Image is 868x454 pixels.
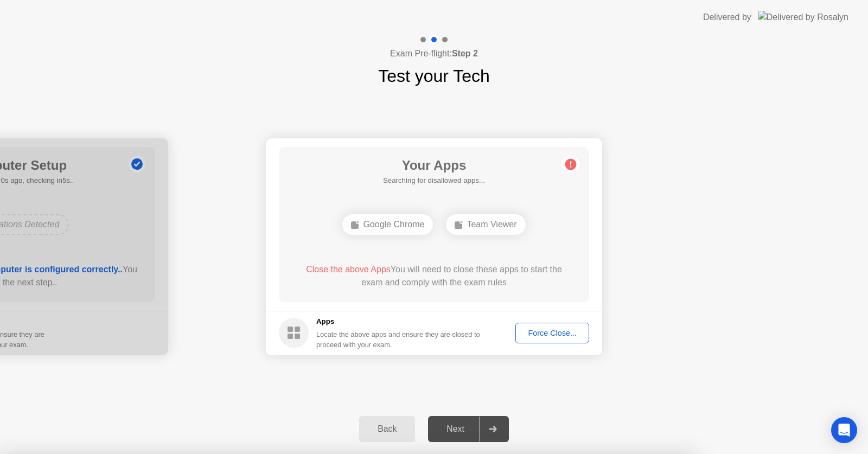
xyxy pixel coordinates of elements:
[431,424,480,434] div: Next
[362,424,412,434] div: Back
[378,63,490,89] h1: Test your Tech
[831,417,857,443] div: Open Intercom Messenger
[383,156,485,175] h1: Your Apps
[519,329,585,337] div: Force Close...
[342,214,433,235] div: Google Chrome
[703,11,751,24] div: Delivered by
[295,263,574,289] div: You will need to close these apps to start the exam and comply with the exam rules
[316,316,481,327] h5: Apps
[383,175,485,186] h5: Searching for disallowed apps...
[306,265,391,274] span: Close the above Apps
[316,329,481,350] div: Locate the above apps and ensure they are closed to proceed with your exam.
[446,214,525,235] div: Team Viewer
[452,49,478,58] b: Step 2
[390,47,478,60] h4: Exam Pre-flight:
[758,11,848,23] img: Delivered by Rosalyn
